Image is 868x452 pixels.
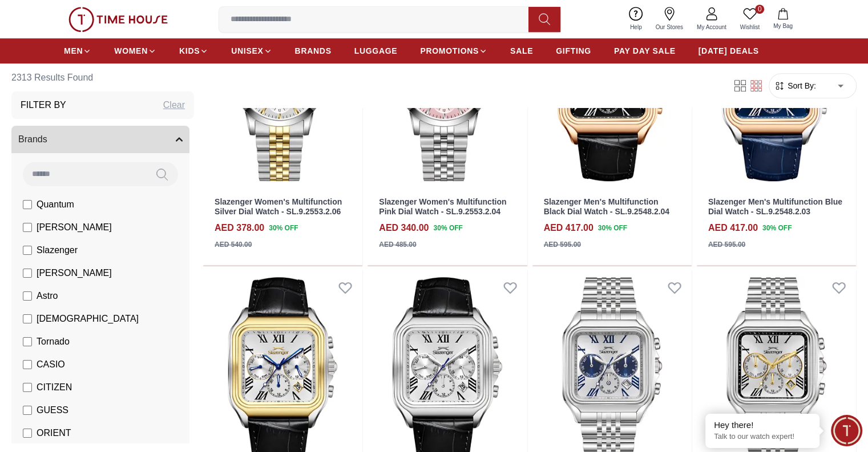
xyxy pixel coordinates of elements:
[614,45,676,57] span: PAY DAY SALE
[37,381,72,394] span: CITIZEN
[179,45,200,57] span: KIDS
[544,239,581,250] div: AED 595.00
[64,41,91,61] a: MEN
[21,98,66,112] h3: Filter By
[23,291,32,301] input: Astro
[23,337,32,346] input: Tornado
[510,45,533,57] span: SALE
[614,41,676,61] a: PAY DAY SALE
[785,80,816,91] span: Sort By:
[114,45,148,57] span: WOMEN
[762,223,792,233] span: 30 % OFF
[420,45,479,57] span: PROMOTIONS
[114,41,156,61] a: WOMEN
[433,223,462,233] span: 30 % OFF
[37,266,112,280] span: [PERSON_NAME]
[831,415,862,446] div: Chat Widget
[544,221,594,235] h4: AED 417.00
[510,41,533,61] a: SALE
[755,5,764,14] span: 0
[231,41,272,61] a: UNISEX
[354,41,398,61] a: LUGGAGE
[231,45,263,57] span: UNISEX
[295,41,332,61] a: BRANDS
[379,221,429,235] h4: AED 340.00
[179,41,208,61] a: KIDS
[379,197,506,216] a: Slazenger Women's Multifunction Pink Dial Watch - SL.9.2553.2.04
[215,239,252,250] div: AED 540.00
[11,126,189,153] button: Brands
[699,41,759,61] a: [DATE] DEALS
[37,426,71,440] span: ORIENT
[18,133,47,146] span: Brands
[269,223,298,233] span: 30 % OFF
[37,289,58,303] span: Astro
[23,429,32,438] input: ORIENT
[11,64,194,91] h6: 2313 Results Found
[37,312,139,326] span: [DEMOGRAPHIC_DATA]
[651,23,688,31] span: Our Stores
[23,383,32,392] input: CITIZEN
[774,80,816,91] button: Sort By:
[769,22,797,30] span: My Bag
[23,223,32,232] input: [PERSON_NAME]
[215,221,264,235] h4: AED 378.00
[23,406,32,415] input: GUESS
[23,200,32,209] input: Quantum
[64,45,83,57] span: MEN
[354,45,398,57] span: LUGGAGE
[37,243,78,257] span: Slazenger
[37,335,70,349] span: Tornado
[714,419,811,431] div: Hey there!
[23,360,32,369] input: CASIO
[37,198,74,211] span: Quantum
[420,41,487,61] a: PROMOTIONS
[625,23,647,31] span: Help
[23,269,32,278] input: [PERSON_NAME]
[598,223,627,233] span: 30 % OFF
[708,221,758,235] h4: AED 417.00
[649,5,690,34] a: Our Stores
[733,5,766,34] a: 0Wishlist
[556,41,591,61] a: GIFTING
[556,45,591,57] span: GIFTING
[544,197,669,216] a: Slazenger Men's Multifunction Black Dial Watch - SL.9.2548.2.04
[68,7,168,32] img: ...
[379,239,416,250] div: AED 485.00
[215,197,342,216] a: Slazenger Women's Multifunction Silver Dial Watch - SL.9.2553.2.06
[692,23,731,31] span: My Account
[295,45,332,57] span: BRANDS
[623,5,649,34] a: Help
[699,45,759,57] span: [DATE] DEALS
[163,98,185,112] div: Clear
[37,403,68,417] span: GUESS
[37,221,112,234] span: [PERSON_NAME]
[23,246,32,255] input: Slazenger
[23,314,32,323] input: [DEMOGRAPHIC_DATA]
[714,432,811,442] p: Talk to our watch expert!
[37,358,65,371] span: CASIO
[766,6,800,33] button: My Bag
[708,197,842,216] a: Slazenger Men's Multifunction Blue Dial Watch - SL.9.2548.2.03
[708,239,745,250] div: AED 595.00
[736,23,764,31] span: Wishlist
